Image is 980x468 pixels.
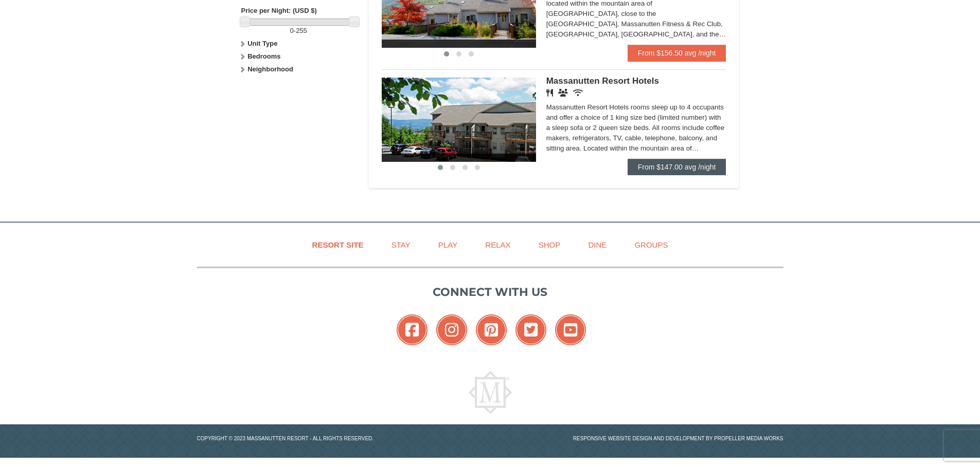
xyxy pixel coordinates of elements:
a: Shop [526,233,574,256]
a: Relax [472,233,523,256]
span: Massanutten Resort Hotels [546,76,659,86]
a: Play [425,233,470,256]
a: From $147.00 avg /night [628,159,726,175]
a: Groups [621,233,681,256]
a: Responsive website design and development by Propeller Media Works [573,436,783,441]
span: 255 [296,27,307,34]
strong: Price per Night: (USD $) [241,7,317,14]
strong: Unit Type [247,40,277,47]
img: Massanutten Resort Logo [469,371,512,414]
i: Banquet Facilities [558,89,568,97]
label: - [241,26,356,36]
a: Stay [379,233,423,256]
a: From $156.50 avg /night [628,45,726,61]
p: Connect with us [197,284,783,301]
a: Dine [575,233,619,256]
p: Copyright © 2023 Massanutten Resort - All Rights Reserved. [189,435,490,442]
i: Restaurant [546,89,553,97]
span: 0 [290,27,294,34]
div: Massanutten Resort Hotels rooms sleep up to 4 occupants and offer a choice of 1 king size bed (li... [546,102,726,154]
strong: Bedrooms [247,52,280,60]
i: Wireless Internet (free) [573,89,583,97]
a: Resort Site [299,233,377,256]
strong: Neighborhood [247,65,293,73]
